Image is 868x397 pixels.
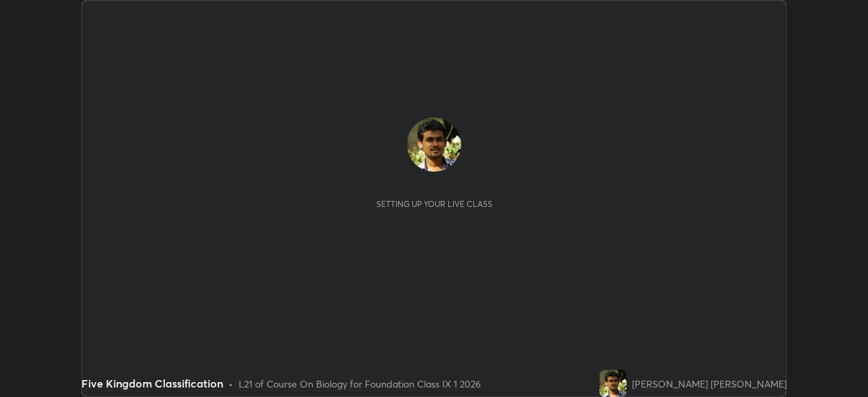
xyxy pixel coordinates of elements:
img: 3 [599,370,627,397]
div: L21 of Course On Biology for Foundation Class IX 1 2026 [239,377,481,391]
img: 3 [407,117,461,172]
div: Five Kingdom Classification [81,375,223,392]
div: Setting up your live class [376,199,492,209]
div: [PERSON_NAME] [PERSON_NAME] [632,377,787,391]
div: • [229,377,233,391]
